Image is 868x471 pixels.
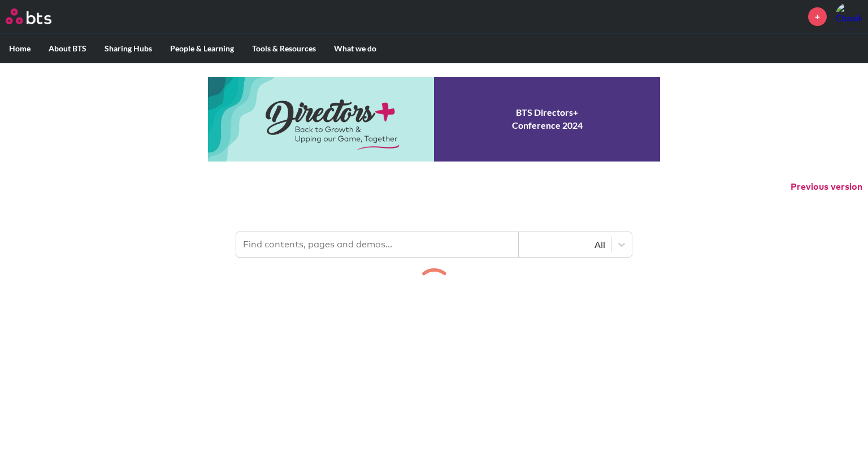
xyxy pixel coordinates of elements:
a: Go home [6,8,72,24]
div: All [524,238,605,251]
button: Previous version [791,181,862,193]
img: BTS Logo [6,8,51,24]
label: People & Learning [161,34,243,63]
label: Tools & Resources [243,34,325,63]
label: What we do [325,34,385,63]
label: About BTS [40,34,96,63]
input: Find contents, pages and demos... [236,232,519,257]
img: Chanikarn Vivattananukool [835,3,862,30]
label: Sharing Hubs [96,34,161,63]
a: Conference 2024 [208,77,660,162]
a: + [808,7,827,26]
a: Profile [835,3,862,30]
